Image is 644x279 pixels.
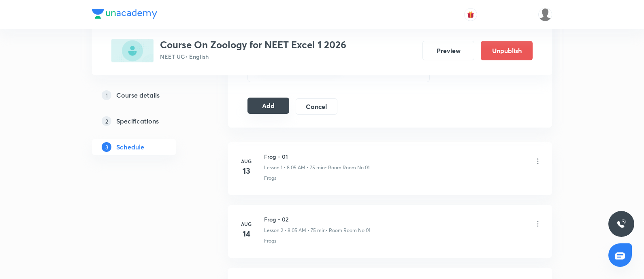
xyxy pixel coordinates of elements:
[538,8,552,21] img: Gopal ram
[264,152,369,161] h6: Frog - 01
[325,164,369,171] p: • Room Room No 01
[116,116,159,126] h5: Specifications
[422,41,474,60] button: Preview
[326,227,370,234] p: • Room Room No 01
[296,98,337,115] button: Cancel
[111,39,154,62] img: 68A59F69-48E7-49D7-AF0F-A97D09AD1720_plus.png
[160,52,346,61] p: NEET UG • English
[92,87,202,103] a: 1Course details
[467,11,474,18] img: avatar
[92,113,202,129] a: 2Specifications
[238,228,254,240] h4: 14
[264,237,276,245] p: Frogs
[238,158,254,165] h6: Aug
[92,9,157,21] a: Company Logo
[238,220,254,228] h6: Aug
[464,8,477,21] button: avatar
[92,9,157,19] img: Company Logo
[481,41,533,60] button: Unpublish
[116,90,160,100] h5: Course details
[264,175,276,182] p: Frogs
[264,164,325,171] p: Lesson 1 • 8:05 AM • 75 min
[102,142,111,152] p: 3
[247,98,289,114] button: Add
[102,116,111,126] p: 2
[616,219,626,229] img: ttu
[160,39,346,51] h3: Course On Zoology for NEET Excel 1 2026
[116,142,144,152] h5: Schedule
[264,227,326,234] p: Lesson 2 • 8:05 AM • 75 min
[264,215,370,224] h6: Frog - 02
[238,165,254,177] h4: 13
[102,90,111,100] p: 1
